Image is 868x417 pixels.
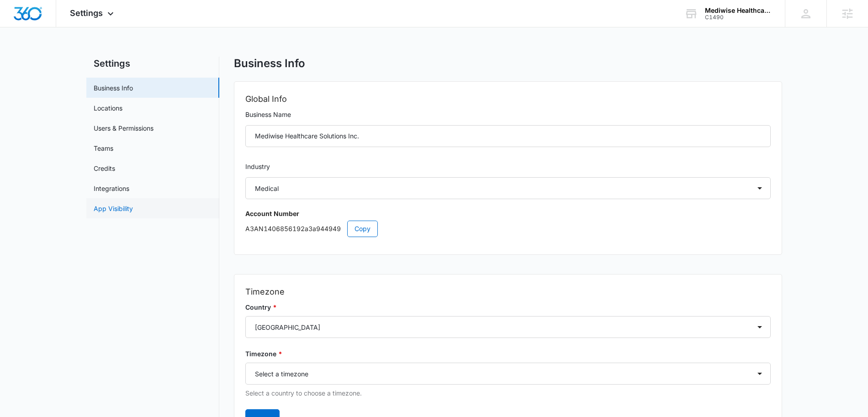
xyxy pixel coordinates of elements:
a: Users & Permissions [94,123,153,133]
p: A3AN1406856192a3a944949 [245,221,771,237]
strong: Account Number [245,210,299,217]
h1: Business Info [234,57,305,70]
a: Integrations [94,184,129,193]
p: Select a country to choose a timezone. [245,388,771,398]
label: Country [245,302,771,312]
h2: Timezone [245,285,771,298]
a: Credits [94,164,115,173]
span: Settings [70,8,103,18]
a: Locations [94,103,122,113]
label: Industry [245,162,771,172]
div: account id [705,14,772,21]
h2: Global Info [245,93,771,106]
button: Copy [347,221,378,237]
span: Copy [355,224,370,234]
div: account name [705,7,772,14]
label: Business Name [245,110,771,120]
a: Business Info [94,83,133,93]
label: Timezone [245,349,771,359]
h2: Settings [86,57,219,70]
a: Teams [94,143,113,153]
a: App Visibility [94,204,133,213]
